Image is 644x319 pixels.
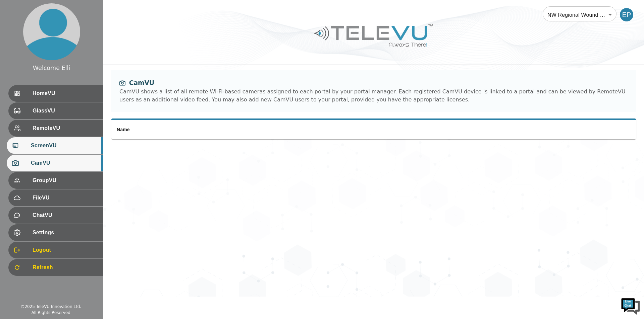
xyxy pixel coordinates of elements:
[119,88,628,104] div: CamVU shows a list of all remote Wi-Fi-based cameras assigned to each portal by your portal manag...
[33,211,98,219] span: ChatVU
[23,3,80,60] img: profile.png
[33,89,98,97] span: HomeVU
[33,176,98,184] span: GroupVU
[8,120,103,137] div: RemoteVU
[8,224,103,241] div: Settings
[8,102,103,119] div: GlassVU
[33,229,98,237] span: Settings
[8,85,103,102] div: HomeVU
[117,127,130,132] span: Name
[8,207,103,224] div: ChatVU
[32,310,70,316] div: All Rights Reserved
[20,304,81,310] div: © 2025 TeleVU Innovation Ltd.
[7,137,103,154] div: ScreenVU
[111,120,636,139] table: simple table
[8,259,103,276] div: Refresh
[39,84,93,152] span: We're online!
[33,64,70,72] div: Welcome Elli
[3,183,128,206] textarea: Type your message and hit 'Enter'
[7,155,103,171] div: CamVU
[33,124,98,132] span: RemoteVU
[8,242,103,258] div: Logout
[313,21,434,49] img: Logo
[543,5,616,24] div: NW Regional Wound Care
[620,8,633,21] div: EP
[33,194,98,202] span: FileVU
[33,246,98,254] span: Logout
[11,31,28,48] img: d_736959983_company_1615157101543_736959983
[35,35,113,44] div: Chat with us now
[33,263,98,271] span: Refresh
[31,142,98,150] span: ScreenVU
[621,296,641,316] img: Chat Widget
[33,107,98,115] span: GlassVU
[8,189,103,206] div: FileVU
[119,78,628,88] div: CamVU
[31,159,98,167] span: CamVU
[110,3,126,19] div: Minimize live chat window
[8,172,103,189] div: GroupVU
